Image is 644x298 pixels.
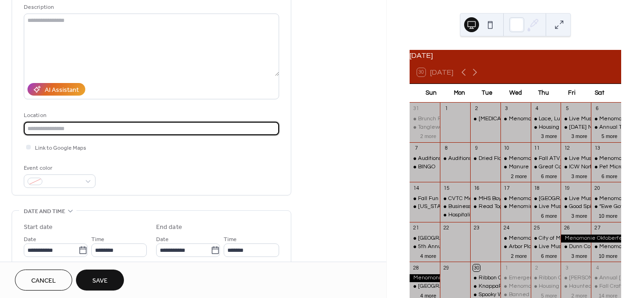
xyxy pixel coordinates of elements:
button: 3 more [537,132,561,139]
div: 6 [594,105,601,112]
div: Live Music: Carbon Red/Michelle Martin [561,155,591,163]
div: ICW North Presents: September to Dismember [561,163,591,171]
div: Live Music: Nice 'N' Easy [561,195,591,203]
div: Pet Microchipping Event [591,163,621,171]
div: CVTC Menomonie Campus Ribbon Cutting [440,195,470,203]
div: Housing Clinic [531,124,561,132]
span: Time [91,235,104,244]
div: Menomonie [PERSON_NAME] Market [509,155,605,163]
div: Pleasant Valley Tree Farm Fall Festival [410,235,440,243]
div: Haunted Hillside [569,283,612,291]
div: 27 [594,225,601,232]
div: Mon [445,84,473,103]
button: 2 more [417,132,440,139]
div: Business After Hours [448,203,501,211]
span: Save [92,276,108,286]
div: 13 [594,145,601,152]
div: [MEDICAL_DATA] P.A.C.T. Training [479,115,566,123]
div: [DATE] [410,50,621,61]
div: 8 [443,145,450,152]
div: End date [156,222,182,232]
div: Menomonie Farmer's Market [500,235,531,243]
div: MHS Boys Soccer Youth Night [479,195,554,203]
div: 20 [594,185,601,192]
div: 26 [563,225,570,232]
div: Menomonie [PERSON_NAME] Market [509,115,605,123]
div: Menomin Wailers: Sea Shanty Sing-along [509,203,615,211]
div: Read Together, Rise Together Book Club [479,203,582,211]
div: AI Assistant [45,85,79,95]
div: 1 [443,105,450,112]
div: Live Music: Derek Westholm [531,203,561,211]
div: 16 [473,185,480,192]
div: Great Community Cookout [531,163,561,171]
div: Govin's Corn Maze & Fall Fun [561,274,591,282]
div: Dried Floral Hanging Workshop [479,155,557,163]
span: Time [224,235,237,244]
div: Event color [24,163,94,173]
div: 10 [503,145,510,152]
div: Arbor Place Women & Children's Unit Open House [509,243,637,251]
div: Ribbon Cutting: Anovia Health [470,274,500,282]
div: Hospitality Nights with Chef Stacy [440,211,470,219]
button: Save [76,270,124,291]
div: Sun [417,84,445,103]
span: Date and time [24,207,65,216]
div: MHS Boys Soccer Youth Night [470,195,500,203]
div: 5th Annual Fall Decor & Vintage Market [418,243,519,251]
div: Dried Floral Hanging Workshop [470,155,500,163]
div: 30 [473,264,480,271]
button: 6 more [537,251,561,259]
div: Dementia P.A.C.T. Training [470,115,500,123]
div: Menomonie Oktoberfest [410,274,440,282]
div: Thu [529,84,557,103]
div: Hospitality Nights with Chef [PERSON_NAME] [448,211,565,219]
div: Pleasant Valley Tree Farm Fall Festival [410,283,440,291]
div: Dunn County Hazardous Waste Event [561,243,591,251]
div: Wed [501,84,529,103]
div: Brunch Feat. TBD [410,115,440,123]
div: Live Music: McGinnis & Rogers [531,243,561,251]
div: 9 [473,145,480,152]
div: Menomonie Farmer's Market [500,155,531,163]
button: 3 more [568,132,591,139]
div: KnappaPatch Market [479,283,533,291]
div: Wisconsin National Pull [410,203,440,211]
div: Manure Field Day [500,163,531,171]
div: Description [24,2,277,12]
div: “Ewe Got This": Lambing Basics Workshop [591,203,621,211]
div: Sat [586,84,614,103]
div: CVTC Menomonie Campus Ribbon Cutting [448,195,557,203]
div: Menomonie Farmer's Market [591,115,621,123]
div: Great Community Cookout [539,163,606,171]
div: Menomonie Farmer's Market [500,283,531,291]
button: 4 more [417,251,440,259]
div: Fri [557,84,585,103]
div: Fall ATV/UTV Color Ride [531,155,561,163]
div: Arbor Place Women & Children's Unit Open House [500,243,531,251]
div: 17 [503,185,510,192]
div: Menomonie [PERSON_NAME] Market [509,235,605,243]
button: 3 more [568,172,591,180]
div: Housing Clinic [539,124,575,132]
div: 23 [473,225,480,232]
div: Lace, Lumber, and Legacy: A Menomonie Mansions and Afternoon Tea Tour [531,115,561,123]
div: Live Music: Crystal + Milz Acoustic Duo [561,115,591,123]
div: 28 [412,264,419,271]
div: Housing Clinic [531,283,561,291]
div: Live Music: [PERSON_NAME] [539,203,613,211]
div: 1 [503,264,510,271]
div: Fall ATV/UTV Color Ride [539,155,601,163]
button: 6 more [537,211,561,219]
div: Annual Cancer Research Fundraiser [591,274,621,282]
div: Menomonie Public Library Terrace Grand Opening [531,195,561,203]
div: Auditions for White Christmas [440,155,470,163]
div: Tue [473,84,501,103]
div: Tanglewood Dart Tournament [410,124,440,132]
button: 6 more [598,172,621,180]
div: Fall Craft Sale [591,283,621,291]
div: 4 [534,105,541,112]
div: City of Menomonie Hazardous Waste Event [531,235,561,243]
div: Location [24,111,277,120]
div: 2 [473,105,480,112]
